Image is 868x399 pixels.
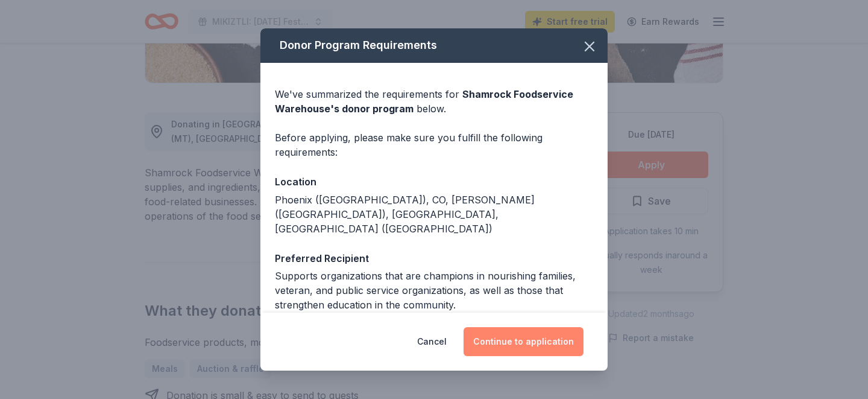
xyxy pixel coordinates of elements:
[275,174,593,190] div: Location
[275,87,593,116] div: We've summarized the requirements for below.
[275,130,593,159] div: Before applying, please make sure you fulfill the following requirements:
[275,251,593,266] div: Preferred Recipient
[464,327,583,356] button: Continue to application
[417,327,447,356] button: Cancel
[275,269,593,312] div: Supports organizations that are champions in nourishing families, veteran, and public service org...
[275,193,593,236] div: Phoenix ([GEOGRAPHIC_DATA]), CO, [PERSON_NAME] ([GEOGRAPHIC_DATA]), [GEOGRAPHIC_DATA], [GEOGRAPHI...
[260,28,608,63] div: Donor Program Requirements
